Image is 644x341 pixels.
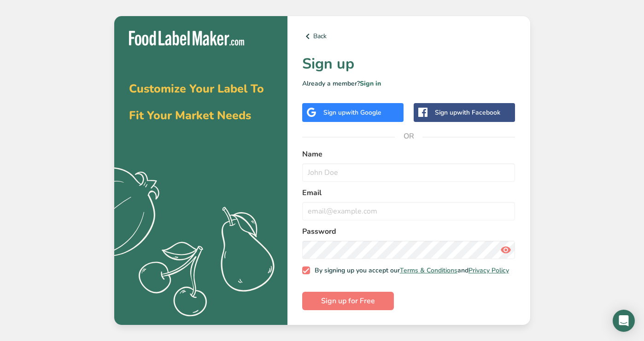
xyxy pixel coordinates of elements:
a: Privacy Policy [468,266,509,275]
h1: Sign up [302,53,515,75]
div: Open Intercom Messenger [613,310,635,332]
span: OR [395,122,422,150]
label: Password [302,226,515,237]
span: Sign up for Free [321,295,375,306]
input: email@example.com [302,202,515,220]
label: Email [302,187,515,198]
span: By signing up you accept our and [310,266,509,275]
input: John Doe [302,163,515,182]
img: Food Label Maker [129,31,244,46]
span: with Facebook [457,108,500,117]
label: Name [302,149,515,160]
span: Customize Your Label To Fit Your Market Needs [129,81,264,123]
span: with Google [345,108,381,117]
div: Sign up [435,108,500,117]
button: Sign up for Free [302,292,394,310]
a: Back [302,31,515,42]
a: Terms & Conditions [400,266,457,275]
a: Sign in [360,79,381,88]
div: Sign up [323,108,381,117]
p: Already a member? [302,79,515,88]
